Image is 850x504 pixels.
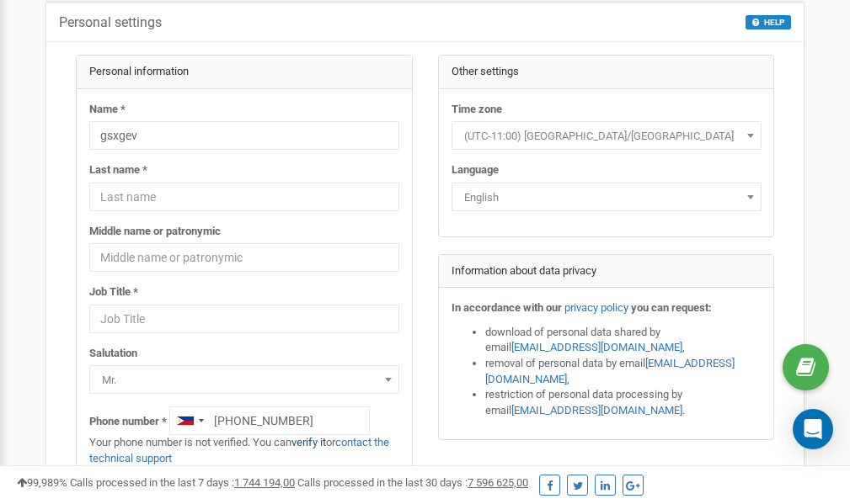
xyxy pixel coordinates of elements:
[17,476,67,489] span: 99,989%
[452,121,762,150] span: (UTC-11:00) Pacific/Midway
[89,414,167,430] label: Phone number *
[452,162,499,178] label: Language
[485,357,735,385] a: [EMAIL_ADDRESS][DOMAIN_NAME]
[631,301,712,314] strong: you can request:
[89,162,147,178] label: Last name *
[485,387,762,418] li: restriction of personal data processing by email .
[89,436,389,464] a: contact the technical support
[485,356,762,387] li: removal of personal data by email ,
[439,255,774,289] div: Information about data privacy
[89,183,399,211] input: Last name
[89,224,221,240] label: Middle name or patronymic
[77,56,412,89] div: Personal information
[89,121,399,150] input: Name
[89,102,126,118] label: Name *
[89,284,138,300] label: Job Title *
[70,476,295,489] span: Calls processed in the last 7 days :
[452,102,502,118] label: Time zone
[169,406,370,435] input: +1-800-555-55-55
[89,365,399,394] span: Mr.
[452,183,762,211] span: English
[511,341,682,353] a: [EMAIL_ADDRESS][DOMAIN_NAME]
[89,435,399,466] p: Your phone number is not verified. You can or
[89,305,399,333] input: Job Title
[511,404,682,416] a: [EMAIL_ADDRESS][DOMAIN_NAME]
[170,407,209,434] div: Telephone country code
[452,301,562,314] strong: In accordance with our
[439,56,774,89] div: Other settings
[89,243,399,272] input: Middle name or patronymic
[485,325,762,356] li: download of personal data shared by email ,
[564,301,628,314] a: privacy policy
[291,436,326,448] a: verify it
[234,476,295,489] u: 1 744 194,00
[457,125,756,148] span: (UTC-11:00) Pacific/Midway
[297,476,528,489] span: Calls processed in the last 30 days :
[793,409,833,449] div: Open Intercom Messenger
[95,369,393,392] span: Mr.
[457,186,756,210] span: English
[468,476,528,489] u: 7 596 625,00
[746,15,791,29] button: HELP
[89,346,137,362] label: Salutation
[59,15,162,30] h5: Personal settings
